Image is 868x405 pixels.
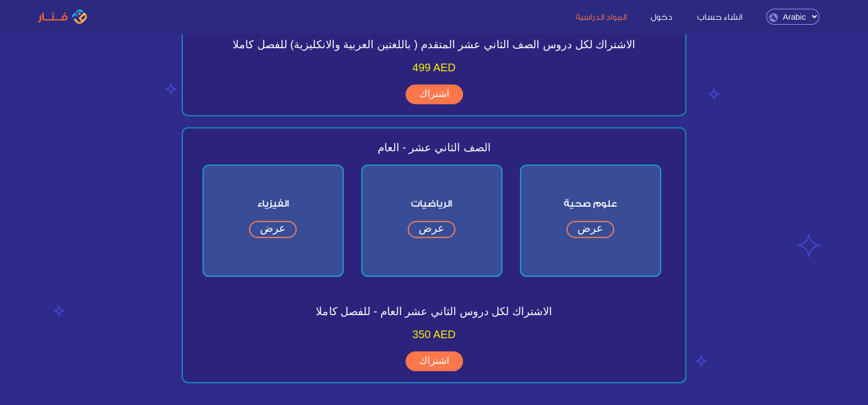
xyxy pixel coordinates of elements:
span: علوم صحية [521,187,660,220]
span: الصف الثاني عشر - العام [194,139,675,156]
a: عرض [566,221,614,238]
a: انشاء حساب [686,10,753,22]
span: الاشتراك لكل دروس الثاني عشر العام - للفصل كاملا [194,299,675,324]
span: الاشتراك لكل دروس الصف الثاني عشر المتقدم ( باللغتين العربية والانكليزية) للفصل كاملا [194,32,675,57]
a: اشتراك [406,351,463,371]
img: language.png [769,13,778,22]
span: الفيزياء [204,187,343,220]
span: 499 AED [413,61,456,73]
a: دخول [640,10,684,22]
a: عرض [408,221,455,238]
a: المواد الدراسية [565,10,638,22]
a: عرض [249,221,297,238]
span: 350 AED [413,328,456,340]
span: الرياضيات [362,187,501,220]
a: اشتراك [406,84,463,104]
